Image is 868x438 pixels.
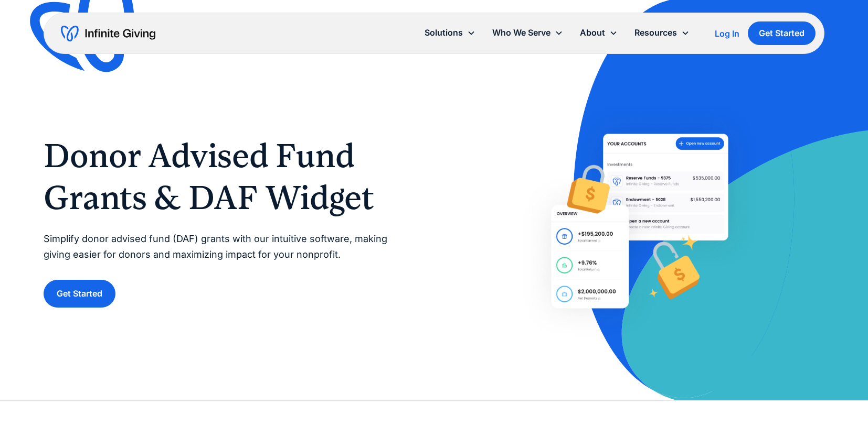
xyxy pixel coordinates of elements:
[580,26,605,40] div: About
[518,101,761,342] img: Help donors easily give DAF grants to your nonprofit with Infinite Giving’s Donor Advised Fund so...
[44,135,413,218] h1: Donor Advised Fund Grants & DAF Widget
[492,26,551,40] div: Who We Serve
[425,26,463,40] div: Solutions
[44,231,413,263] p: Simplify donor advised fund (DAF) grants with our intuitive software, making giving easier for do...
[748,21,816,45] a: Get Started
[44,280,115,308] a: Get Started
[715,27,739,40] a: Log In
[634,26,677,40] div: Resources
[715,29,739,38] div: Log In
